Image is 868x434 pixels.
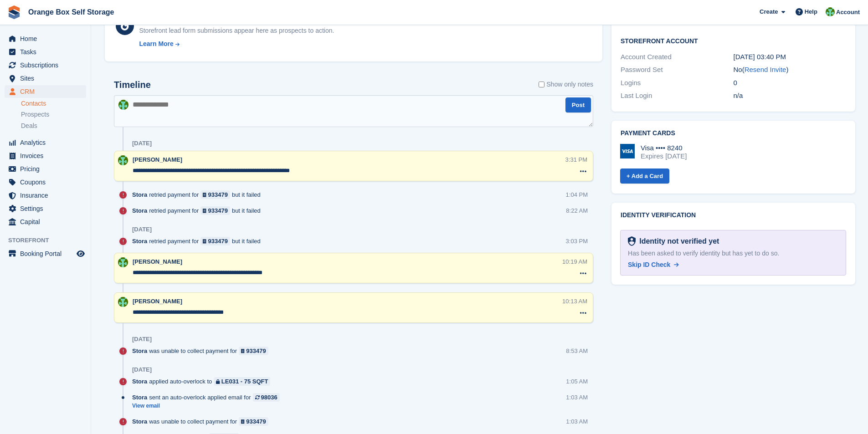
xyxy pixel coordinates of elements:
div: Last Login [621,91,733,101]
a: menu [5,136,86,149]
a: menu [5,189,86,202]
div: n/a [734,91,846,101]
input: Show only notes [539,80,544,89]
div: 933479 [208,190,228,199]
a: Contacts [21,99,86,108]
div: 933479 [246,347,266,355]
div: 1:03 AM [566,417,588,426]
span: Prospects [21,110,49,119]
label: Show only notes [539,80,593,89]
span: Insurance [20,189,75,202]
span: ( ) [742,66,789,73]
div: 98036 [261,393,277,402]
a: View email [132,402,284,410]
span: Booking Portal [20,247,75,260]
div: Identity not verified yet [636,236,719,247]
div: retried payment for but it failed [132,237,265,245]
div: 8:53 AM [566,347,588,355]
a: 98036 [253,393,280,402]
a: 933479 [200,206,230,215]
div: [DATE] 03:40 PM [734,52,846,62]
span: CRM [20,85,75,98]
span: Subscriptions [20,59,75,71]
img: Binder Bhardwaj [118,257,128,267]
a: LE031 - 75 SQFT [214,377,270,386]
div: Account Created [621,52,733,62]
span: Stora [132,237,147,245]
img: stora-icon-8386f47178a22dfd0bd8f6a31ec36ba5ce8667c1dd55bd0f319d3a0aa187defe.svg [7,5,21,19]
button: Post [565,97,591,112]
span: [PERSON_NAME] [133,298,182,305]
div: 3:03 PM [566,237,588,245]
div: 933479 [246,417,266,426]
div: Logins [621,78,733,88]
a: 933479 [239,417,268,426]
div: retried payment for but it failed [132,206,265,215]
div: [DATE] [132,226,152,233]
div: retried payment for but it failed [132,190,265,199]
img: Binder Bhardwaj [118,155,128,165]
a: Preview store [75,248,86,259]
span: Stora [132,206,147,215]
div: was unable to collect payment for [132,347,273,355]
div: [DATE] [132,140,152,147]
div: Storefront lead form submissions appear here as prospects to action. [139,26,334,36]
span: Stora [132,347,147,355]
span: Deals [21,122,37,130]
div: 10:19 AM [562,257,587,266]
a: Resend Invite [745,66,786,73]
a: Orange Box Self Storage [25,5,118,20]
h2: Timeline [114,80,151,90]
span: [PERSON_NAME] [133,156,182,163]
span: Help [805,7,817,16]
span: Stora [132,393,147,402]
div: 8:22 AM [566,206,588,215]
h2: Storefront Account [621,36,846,45]
a: menu [5,202,86,215]
span: Stora [132,377,147,386]
span: Sites [20,72,75,85]
span: Skip ID Check [628,261,670,268]
div: 933479 [208,237,228,245]
a: Prospects [21,110,86,119]
span: Create [760,7,778,16]
div: 0 [734,78,846,88]
a: 933479 [200,237,230,245]
span: Capital [20,215,75,228]
div: No [734,65,846,75]
div: Learn More [139,39,173,49]
img: Binder Bhardwaj [826,7,835,16]
span: Stora [132,417,147,426]
a: 933479 [200,190,230,199]
div: 933479 [208,206,228,215]
a: menu [5,59,86,71]
div: Password Set [621,65,733,75]
div: Expires [DATE] [641,152,687,160]
span: Pricing [20,163,75,175]
img: Visa Logo [620,144,635,158]
a: Deals [21,121,86,131]
a: menu [5,32,86,45]
span: Invoices [20,149,75,162]
a: menu [5,149,86,162]
a: menu [5,72,86,85]
div: 1:05 AM [566,377,588,386]
h2: Payment cards [621,130,846,137]
span: Coupons [20,176,75,189]
span: Stora [132,190,147,199]
div: 10:13 AM [562,297,587,306]
span: Analytics [20,136,75,149]
div: 1:03 AM [566,393,588,402]
span: Account [836,8,860,17]
div: Visa •••• 8240 [641,144,687,152]
img: Binder Bhardwaj [118,297,128,307]
a: 933479 [239,347,268,355]
img: Binder Bhardwaj [118,100,128,110]
a: menu [5,163,86,175]
a: Skip ID Check [628,260,679,270]
div: 3:31 PM [565,155,587,164]
a: menu [5,85,86,98]
div: 1:04 PM [566,190,588,199]
span: Settings [20,202,75,215]
span: Tasks [20,46,75,58]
